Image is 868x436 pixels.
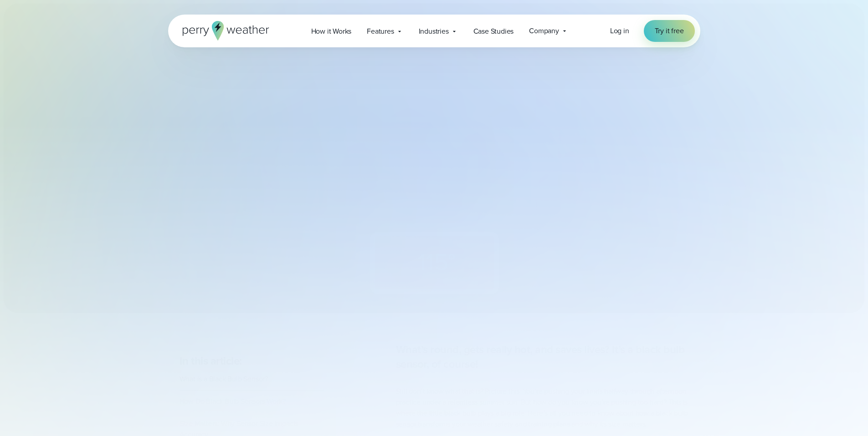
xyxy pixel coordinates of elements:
a: How it Works [303,22,360,41]
span: How it Works [311,26,352,37]
span: Log in [610,25,629,36]
a: Case Studies [466,22,522,41]
span: Features [367,26,394,37]
span: Industries [419,26,449,37]
span: Case Studies [473,26,514,37]
span: Company [529,25,559,36]
span: Try it free [655,25,684,36]
a: Try it free [644,20,695,42]
a: Log in [610,25,629,36]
